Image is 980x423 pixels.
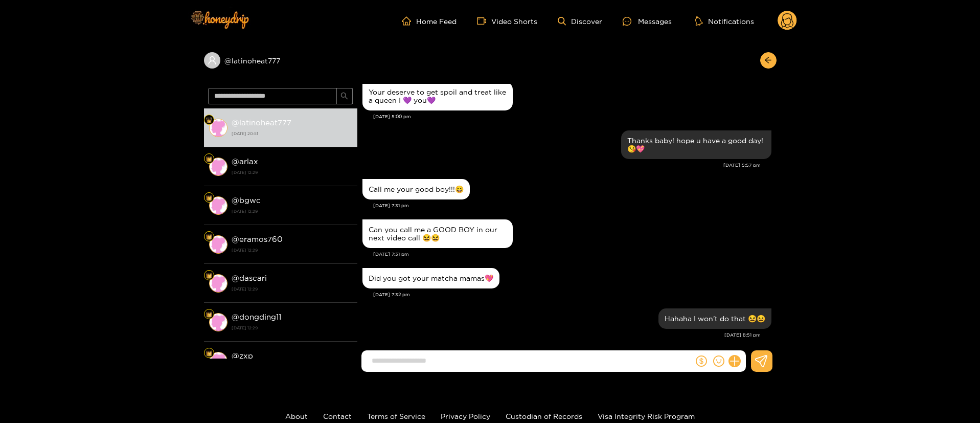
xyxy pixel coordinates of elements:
[232,351,253,360] strong: @ zxp
[336,88,353,104] button: search
[209,158,227,176] img: conversation
[232,274,267,282] strong: @ dascari
[232,118,291,127] strong: @ latinoheat777
[402,16,416,26] span: home
[477,16,491,26] span: video-camera
[209,352,227,370] img: conversation
[232,323,352,332] strong: [DATE] 12:29
[204,52,357,69] div: @latinoheat777
[206,311,212,318] img: Fan Level
[206,273,212,279] img: Fan Level
[232,196,261,205] strong: @ bgwc
[713,355,724,367] span: smile
[323,412,352,420] a: Contact
[373,113,771,120] div: [DATE] 5:00 pm
[232,235,283,243] strong: @ eramos760
[692,16,757,26] button: Notifications
[340,92,348,101] span: search
[206,234,212,240] img: Fan Level
[658,308,771,329] div: Sep. 24, 8:51 pm
[206,117,212,123] img: Fan Level
[206,350,212,357] img: Fan Level
[209,274,227,293] img: conversation
[369,274,493,282] div: Did you got your matcha mamas💖
[362,268,499,288] div: Sep. 24, 7:32 pm
[362,331,761,339] div: [DATE] 8:51 pm
[362,179,470,199] div: Sep. 24, 7:31 pm
[232,129,352,138] strong: [DATE] 20:51
[441,412,490,420] a: Privacy Policy
[369,226,507,242] div: Can you call me a GOOD BOY in our next video call 😆😆
[369,185,464,193] div: Call me your good boy!!!😆
[694,353,709,369] button: dollar
[232,313,281,321] strong: @ dongding11
[623,15,672,27] div: Messages
[367,412,425,420] a: Terms of Service
[232,246,352,255] strong: [DATE] 12:29
[209,119,227,137] img: conversation
[665,315,765,323] div: Hahaha I won't do that 😆😆
[627,137,765,153] div: Thanks baby! hope u have a good day!😘💖
[208,56,217,65] span: user
[369,88,507,104] div: Your deserve to get spoil and treat like a queen I 💜 you💜
[232,168,352,177] strong: [DATE] 12:29
[696,355,707,367] span: dollar
[206,156,212,162] img: Fan Level
[402,16,457,26] a: Home Feed
[506,412,582,420] a: Custodian of Records
[362,219,513,248] div: Sep. 24, 7:31 pm
[232,157,258,166] strong: @ arlax
[373,202,771,209] div: [DATE] 7:31 pm
[285,412,308,420] a: About
[760,52,777,69] button: arrow-left
[362,162,761,169] div: [DATE] 5:57 pm
[477,16,537,26] a: Video Shorts
[209,235,227,254] img: conversation
[206,195,212,201] img: Fan Level
[373,291,771,298] div: [DATE] 7:32 pm
[209,313,227,331] img: conversation
[558,17,602,26] a: Discover
[209,196,227,215] img: conversation
[598,412,695,420] a: Visa Integrity Risk Program
[362,82,513,110] div: Sep. 24, 5:00 pm
[621,130,771,159] div: Sep. 24, 5:57 pm
[373,251,771,258] div: [DATE] 7:31 pm
[764,56,772,65] span: arrow-left
[232,284,352,294] strong: [DATE] 12:29
[232,207,352,216] strong: [DATE] 12:29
